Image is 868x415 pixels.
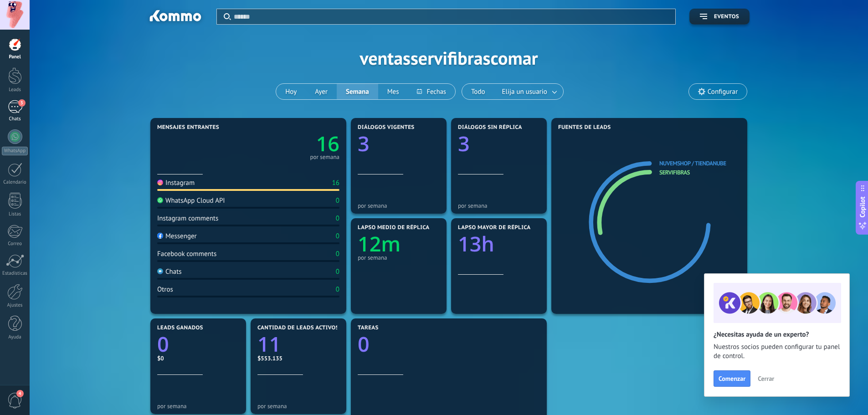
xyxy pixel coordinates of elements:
span: Cantidad de leads activos [257,325,339,331]
div: Messenger [157,232,197,241]
span: Lapso mayor de réplica [458,225,530,231]
div: Otros [157,285,173,294]
div: Ajustes [2,302,28,308]
div: WhatsApp [2,147,28,155]
span: Copilot [858,196,867,217]
button: Fechas [408,84,455,99]
div: Estadísticas [2,271,28,277]
text: 13h [458,230,494,258]
div: Listas [2,211,28,217]
a: 13h [458,230,540,258]
div: 0 [336,232,339,241]
span: Tareas [358,325,379,331]
div: por semana [358,202,440,209]
span: Configurar [708,88,738,96]
span: Leads ganados [157,325,203,331]
div: por semana [358,254,440,261]
div: Facebook comments [157,250,216,258]
text: 3 [458,130,470,158]
a: 11 [257,330,339,358]
div: 0 [336,196,339,205]
button: Elija un usuario [494,84,563,99]
a: servifibras [659,169,690,176]
div: 0 [336,285,339,294]
div: Correo [2,241,28,247]
div: por semana [157,403,239,410]
span: Diálogos vigentes [358,124,415,131]
span: Elija un usuario [500,86,549,98]
span: 3 [18,99,26,107]
a: 0 [358,330,540,358]
span: Lapso medio de réplica [358,225,430,231]
div: 16 [332,179,339,187]
button: Mes [378,84,408,99]
a: 16 [248,130,339,158]
text: 0 [358,330,370,358]
div: por semana [310,155,339,159]
div: Panel [2,54,28,60]
div: Chats [2,116,28,122]
div: Ayuda [2,334,28,340]
button: Comenzar [714,370,750,387]
div: $0 [157,354,239,362]
span: Fuentes de leads [558,124,611,131]
button: Cerrar [754,372,778,385]
div: Instagram [157,179,195,187]
div: Chats [157,267,182,276]
div: Instagram comments [157,214,218,223]
div: 0 [336,250,339,258]
a: Nuvemshop / Tiendanube [659,159,726,167]
button: Eventos [689,9,750,25]
button: Semana [337,84,378,99]
button: Ayer [306,84,337,99]
text: 11 [257,330,281,358]
div: $553.135 [257,354,339,362]
span: Comenzar [719,375,745,382]
div: Calendario [2,179,28,185]
span: Mensajes entrantes [157,124,219,131]
div: por semana [257,403,339,410]
img: WhatsApp Cloud API [157,197,163,203]
span: Eventos [714,14,739,20]
img: Chats [157,268,163,274]
div: WhatsApp Cloud API [157,196,225,205]
button: Hoy [276,84,306,99]
h2: ¿Necesitas ayuda de un experto? [714,330,840,339]
div: Leads [2,87,28,93]
span: Nuestros socios pueden configurar tu panel de control. [714,343,840,361]
button: Todo [462,84,494,99]
text: 16 [316,130,339,158]
span: Diálogos sin réplica [458,124,522,131]
span: Cerrar [758,375,774,382]
span: 4 [16,390,24,397]
img: Messenger [157,233,163,239]
text: 3 [358,130,370,158]
img: Instagram [157,179,163,185]
div: 0 [336,214,339,223]
div: por semana [458,202,540,209]
div: 0 [336,267,339,276]
text: 0 [157,330,169,358]
a: 0 [157,330,239,358]
text: 12m [358,230,401,258]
